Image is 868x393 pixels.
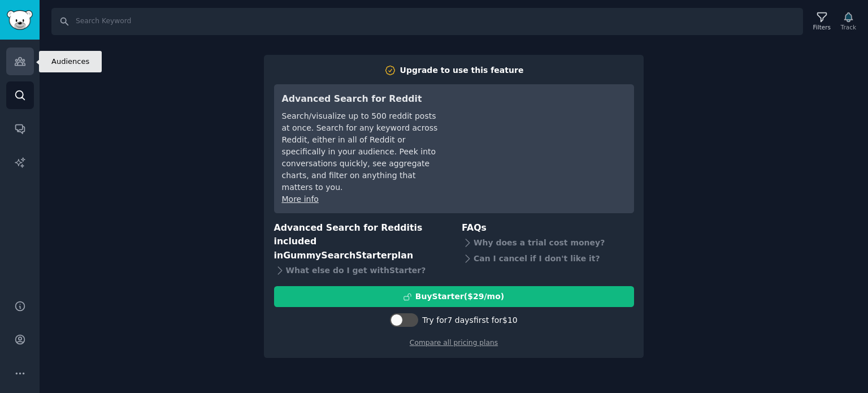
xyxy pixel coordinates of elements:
[274,286,634,307] button: BuyStarter($29/mo)
[462,235,634,251] div: Why does a trial cost money?
[282,110,441,193] div: Search/visualize up to 500 reddit posts at once. Search for any keyword across Reddit, either in ...
[274,221,446,263] h3: Advanced Search for Reddit is included in plan
[410,339,498,347] a: Compare all pricing plans
[415,291,504,303] div: Buy Starter ($ 29 /mo )
[7,10,33,30] img: GummySearch logo
[400,64,524,76] div: Upgrade to use this feature
[462,251,634,266] div: Can I cancel if I don't like it?
[274,262,446,278] div: What else do I get with Starter ?
[51,8,803,35] input: Search Keyword
[462,221,634,235] h3: FAQs
[422,314,517,326] div: Try for 7 days first for $10
[457,92,626,177] iframe: YouTube video player
[813,23,831,31] div: Filters
[282,92,441,106] h3: Advanced Search for Reddit
[283,250,391,261] span: GummySearch Starter
[282,195,319,204] a: More info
